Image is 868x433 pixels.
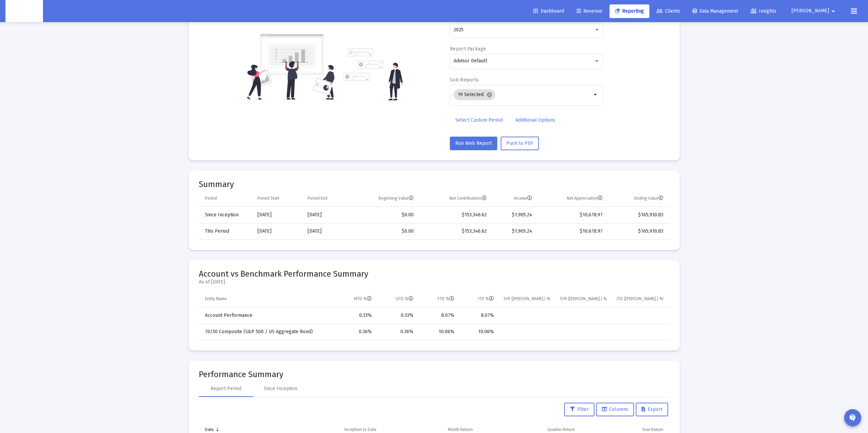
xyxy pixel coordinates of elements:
div: 0.33% [381,312,413,319]
td: $165,930.83 [607,223,669,239]
button: Export [636,403,668,416]
div: Data grid [199,291,670,340]
td: Column Income [491,190,537,207]
td: Column Ending Value [607,190,669,207]
span: [PERSON_NAME] [792,8,829,14]
td: Column Period End [303,190,350,207]
div: [DATE] [258,228,298,235]
span: Run Web Report [455,140,492,146]
div: Data grid [199,190,670,240]
span: Insights [751,8,776,14]
td: $1,905.24 [491,223,537,239]
div: Net Appreciation [567,196,603,201]
mat-card-title: Performance Summary [199,371,670,378]
span: Reporting [615,8,644,14]
td: Column Net Contributions [418,190,491,207]
div: [DATE] [258,212,298,218]
mat-chip: 19 Selected [454,89,495,100]
div: 3YR ([PERSON_NAME].) % [503,296,550,301]
a: Reporting [609,4,649,18]
div: ITD ([PERSON_NAME].) % [617,296,663,301]
td: Column ITD (Ann.) % [612,291,669,307]
span: Advisor Default [454,58,487,64]
div: 0.36% [339,328,372,335]
td: Column ITD % [459,291,499,307]
mat-icon: arrow_drop_down [592,91,600,99]
td: Account Performance [199,307,335,324]
div: MTD % [354,296,372,301]
span: Data Management [693,8,738,14]
button: Filter [564,403,594,416]
div: Period End [308,196,327,201]
mat-icon: contact_support [849,414,857,422]
button: Columns [596,403,634,416]
td: $153,346.62 [418,207,491,223]
span: Export [642,406,662,412]
td: Column QTD % [377,291,418,307]
div: 8.07% [423,312,454,319]
div: YTD % [437,296,454,301]
div: 0.36% [381,328,413,335]
div: Year Return [642,427,663,432]
td: Column Entity Name [199,291,335,307]
span: Push to PDF [506,140,533,146]
div: Entity Name [205,296,227,301]
td: Column Beginning Value [350,190,418,207]
div: ITD % [478,296,494,301]
span: Clients [657,8,680,14]
div: Month Return [448,427,473,432]
div: 10.06% [423,328,454,335]
label: Sub Reports [450,77,479,83]
div: 8.07% [464,312,494,319]
span: Revenue [577,8,602,14]
a: Dashboard [528,4,570,18]
a: Clients [651,4,686,18]
td: $0.00 [350,207,418,223]
img: reporting [246,33,339,100]
button: Run Web Report [450,137,497,150]
label: Report Package [450,46,486,52]
span: Columns [602,406,628,412]
td: $10,678.97 [537,207,607,223]
div: Date [205,427,214,432]
td: Column Net Appreciation [537,190,607,207]
div: Inception to Date [344,427,377,432]
td: Since Inception [199,207,253,223]
img: Dashboard [11,4,38,18]
mat-icon: arrow_drop_down [829,4,837,18]
span: Filter [570,406,589,412]
td: Column 3YR (Ann.) % [499,291,555,307]
span: Additional Options [515,117,555,123]
td: $153,346.62 [418,223,491,239]
div: 10.06% [464,328,494,335]
td: Column Period [199,190,253,207]
div: QTD % [396,296,413,301]
div: [DATE] [308,212,345,218]
a: Data Management [687,4,744,18]
div: 5YR ([PERSON_NAME].) % [560,296,607,301]
td: 70/30 Composite (S&P 500 / US Aggregate Bond) [199,324,335,340]
div: 0.33% [339,312,372,319]
mat-card-title: Summary [199,181,670,188]
mat-card-subtitle: As of [DATE] [199,279,368,285]
span: Dashboard [533,8,564,14]
td: $165,930.83 [607,207,669,223]
div: Period [205,196,217,201]
div: Quarter Return [547,427,575,432]
div: [DATE] [308,228,345,235]
a: Insights [745,4,782,18]
div: Beginning Value [379,196,414,201]
mat-icon: cancel [486,92,492,98]
td: Column 5YR (Ann.) % [555,291,612,307]
div: Period Start [258,196,279,201]
td: $1,905.24 [491,207,537,223]
span: Select Custom Period [455,117,503,123]
mat-chip-list: Selection [454,88,592,102]
span: Account vs Benchmark Performance Summary [199,269,368,279]
div: Income [514,196,532,201]
div: Report Period [210,385,241,392]
td: This Period [199,223,253,239]
td: Column MTD % [334,291,377,307]
td: Column Period Start [253,190,303,207]
div: Net Contributions [450,196,487,201]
